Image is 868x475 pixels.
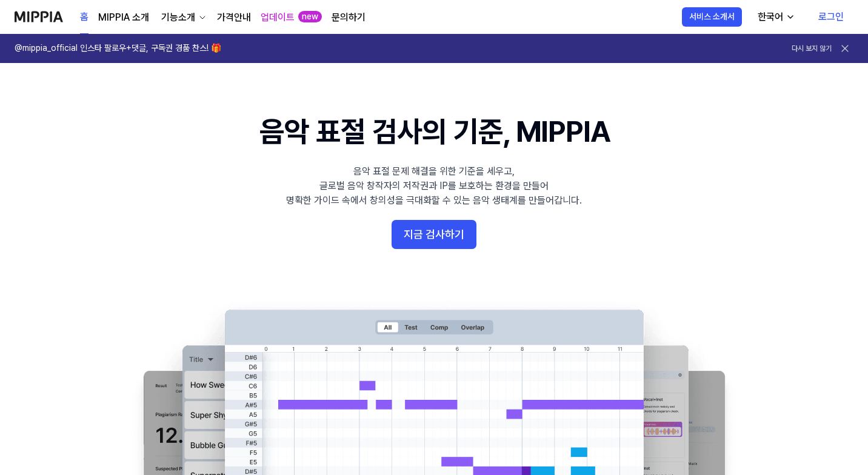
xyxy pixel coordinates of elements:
a: 홈 [80,1,88,34]
button: 기능소개 [159,10,207,25]
div: 기능소개 [159,10,198,25]
div: new [298,11,322,23]
a: 가격안내 [217,10,251,25]
button: 한국어 [748,5,803,29]
h1: @mippia_official 인스타 팔로우+댓글, 구독권 경품 찬스! 🎁 [15,42,221,55]
div: 음악 표절 문제 해결을 위한 기준을 세우고, 글로벌 음악 창작자의 저작권과 IP를 보호하는 환경을 만들어 명확한 가이드 속에서 창의성을 극대화할 수 있는 음악 생태계를 만들어... [286,164,582,208]
div: 한국어 [755,10,786,24]
button: 지금 검사하기 [392,220,476,249]
a: 업데이트 [261,10,295,25]
button: 서비스 소개서 [682,7,742,27]
a: MIPPIA 소개 [98,10,149,25]
h1: 음악 표절 검사의 기준, MIPPIA [259,111,609,152]
button: 다시 보지 않기 [792,44,832,54]
a: 문의하기 [332,10,366,25]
